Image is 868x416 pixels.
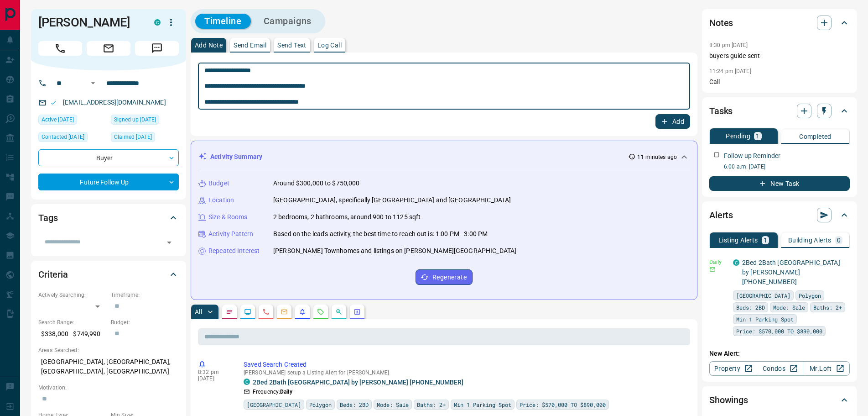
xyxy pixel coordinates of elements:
[50,100,57,106] svg: Email Valid
[208,179,229,188] p: Budget
[756,361,803,376] a: Condos
[114,132,152,142] span: Claimed [DATE]
[709,349,850,358] p: New Alert:
[154,19,161,26] div: condos.ca
[244,360,686,369] p: Saved Search Created
[309,400,332,409] span: Polygon
[111,115,179,127] div: Tue Nov 09 2021
[277,42,307,48] p: Send Text
[799,133,832,140] p: Completed
[244,379,250,385] div: condos.ca
[726,133,750,139] p: Pending
[724,151,780,161] p: Follow up Reminder
[736,326,822,336] span: Price: $570,000 TO $890,000
[195,14,251,29] button: Timeline
[208,212,248,222] p: Size & Rooms
[709,393,748,407] h2: Showings
[253,388,292,396] p: Frequency:
[38,149,179,166] div: Buyer
[38,318,106,326] p: Search Range:
[262,308,270,316] svg: Calls
[709,100,850,122] div: Tasks
[709,68,751,74] p: 11:24 pm [DATE]
[111,132,179,145] div: Thu Aug 14 2025
[208,246,260,256] p: Repeated Interest
[210,152,262,162] p: Activity Summary
[281,308,288,316] svg: Emails
[163,236,176,249] button: Open
[756,133,759,139] p: 1
[520,400,606,409] span: Price: $570,000 TO $890,000
[736,291,790,300] span: [GEOGRAPHIC_DATA]
[377,400,409,409] span: Mode: Sale
[38,211,57,225] h2: Tags
[273,212,421,222] p: 2 bedrooms, 2 bathrooms, around 900 to 1125 sqft
[709,104,733,118] h2: Tasks
[42,115,74,124] span: Active [DATE]
[273,195,511,205] p: [GEOGRAPHIC_DATA], specifically [GEOGRAPHIC_DATA] and [GEOGRAPHIC_DATA]
[724,163,850,171] p: 6:00 a.m. [DATE]
[773,303,805,312] span: Mode: Sale
[709,51,850,61] p: buyers guide sent
[788,237,832,243] p: Building Alerts
[417,400,446,409] span: Baths: 2+
[38,267,68,282] h2: Criteria
[273,179,360,188] p: Around $300,000 to $750,000
[135,41,179,56] span: Message
[253,379,463,386] a: 2Bed 2Bath [GEOGRAPHIC_DATA] by [PERSON_NAME] [PHONE_NUMBER]
[416,269,473,285] button: Regenerate
[709,176,850,191] button: New Task
[38,384,179,392] p: Motivation:
[299,308,306,316] svg: Listing Alerts
[38,326,106,342] p: $338,000 - $749,990
[709,258,728,266] p: Daily
[454,400,511,409] span: Min 1 Parking Spot
[799,291,821,300] span: Polygon
[736,315,794,324] span: Min 1 Parking Spot
[38,346,179,354] p: Areas Searched:
[208,195,234,205] p: Location
[208,229,253,239] p: Activity Pattern
[340,400,369,409] span: Beds: 2BD
[733,259,739,266] div: condos.ca
[709,361,756,376] a: Property
[38,15,140,30] h1: [PERSON_NAME]
[226,308,233,316] svg: Notes
[273,229,488,239] p: Based on the lead's activity, the best time to reach out is: 1:00 PM - 3:00 PM
[709,42,748,48] p: 8:30 pm [DATE]
[111,291,179,299] p: Timeframe:
[38,174,179,190] div: Future Follow Up
[813,303,842,312] span: Baths: 2+
[803,361,850,376] a: Mr.Loft
[353,308,361,316] svg: Agent Actions
[718,237,758,243] p: Listing Alerts
[87,41,130,56] span: Email
[709,208,733,222] h2: Alerts
[38,354,179,379] p: [GEOGRAPHIC_DATA], [GEOGRAPHIC_DATA], [GEOGRAPHIC_DATA], [GEOGRAPHIC_DATA]
[244,369,686,376] p: [PERSON_NAME] setup a Listing Alert for [PERSON_NAME]
[709,204,850,226] div: Alerts
[709,389,850,411] div: Showings
[38,115,106,127] div: Sat Aug 16 2025
[38,207,179,229] div: Tags
[655,114,690,129] button: Add
[63,99,166,106] a: [EMAIL_ADDRESS][DOMAIN_NAME]
[38,41,82,56] span: Call
[317,308,324,316] svg: Requests
[736,303,765,312] span: Beds: 2BD
[195,42,223,48] p: Add Note
[88,78,99,89] button: Open
[38,132,106,145] div: Thu Aug 14 2025
[247,400,301,409] span: [GEOGRAPHIC_DATA]
[280,389,292,395] strong: Daily
[709,266,716,273] svg: Email
[198,148,690,165] div: Activity Summary11 minutes ago
[837,237,841,243] p: 0
[38,291,106,299] p: Actively Searching:
[195,309,202,315] p: All
[742,259,840,285] a: 2Bed 2Bath [GEOGRAPHIC_DATA] by [PERSON_NAME] [PHONE_NUMBER]
[234,42,266,48] p: Send Email
[709,77,850,87] p: Call
[42,132,84,142] span: Contacted [DATE]
[38,263,179,285] div: Criteria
